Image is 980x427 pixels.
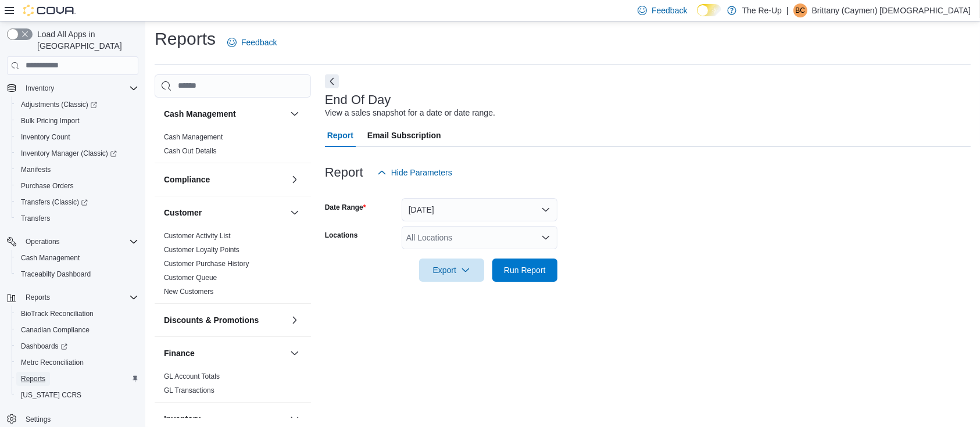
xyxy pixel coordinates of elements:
[288,346,302,360] button: Finance
[2,80,143,96] button: Inventory
[426,259,477,282] span: Export
[742,3,782,17] p: The Re-Up
[164,174,210,185] h3: Compliance
[16,211,55,225] a: Transfers
[697,4,721,16] input: Dark Mode
[16,130,138,144] span: Inventory Count
[164,314,285,326] button: Discounts & Promotions
[155,369,311,402] div: Finance
[21,358,84,367] span: Metrc Reconciliation
[26,293,50,302] span: Reports
[288,107,302,121] button: Cash Management
[325,166,363,180] h3: Report
[325,231,358,240] label: Locations
[21,165,51,174] span: Manifests
[12,162,143,178] button: Manifests
[21,116,80,125] span: Bulk Pricing Import
[16,211,138,225] span: Transfers
[21,198,88,207] span: Transfers (Classic)
[164,347,285,359] button: Finance
[16,372,50,386] a: Reports
[164,231,231,241] span: Customer Activity List
[26,84,54,93] span: Inventory
[16,98,138,112] span: Adjustments (Classic)
[21,342,67,351] span: Dashboards
[155,130,311,163] div: Cash Management
[164,245,239,254] span: Customer Loyalty Points
[288,173,302,186] button: Compliance
[164,274,217,282] a: Customer Queue
[652,5,687,16] span: Feedback
[21,235,65,249] button: Operations
[12,178,143,194] button: Purchase Orders
[21,325,90,335] span: Canadian Compliance
[12,371,143,387] button: Reports
[12,266,143,282] button: Traceabilty Dashboard
[16,114,84,128] a: Bulk Pricing Import
[697,16,698,17] span: Dark Mode
[325,107,495,119] div: View a sales snapshot for a date or date range.
[21,411,138,426] span: Settings
[16,146,121,160] a: Inventory Manager (Classic)
[33,28,138,52] span: Load All Apps in [GEOGRAPHIC_DATA]
[164,207,202,218] h3: Customer
[21,149,117,158] span: Inventory Manager (Classic)
[16,114,138,128] span: Bulk Pricing Import
[164,413,285,425] button: Inventory
[12,250,143,266] button: Cash Management
[12,129,143,145] button: Inventory Count
[16,388,138,402] span: Washington CCRS
[21,390,81,400] span: [US_STATE] CCRS
[367,124,441,147] span: Email Subscription
[21,132,70,142] span: Inventory Count
[164,132,223,142] span: Cash Management
[12,387,143,403] button: [US_STATE] CCRS
[26,415,51,424] span: Settings
[164,108,285,120] button: Cash Management
[16,307,138,321] span: BioTrack Reconciliation
[16,251,138,265] span: Cash Management
[504,264,546,276] span: Run Report
[21,253,80,263] span: Cash Management
[21,214,50,223] span: Transfers
[288,206,302,220] button: Customer
[164,259,249,268] span: Customer Purchase History
[164,147,217,155] a: Cash Out Details
[786,3,789,17] p: |
[223,31,281,54] a: Feedback
[16,251,84,265] a: Cash Management
[373,161,457,184] button: Hide Parameters
[164,386,214,395] span: GL Transactions
[164,372,220,381] a: GL Account Totals
[164,288,213,296] a: New Customers
[164,273,217,282] span: Customer Queue
[21,270,91,279] span: Traceabilty Dashboard
[812,3,971,17] p: Brittany (Caymen) [DEMOGRAPHIC_DATA]
[16,356,138,369] span: Metrc Reconciliation
[12,145,143,162] a: Inventory Manager (Classic)
[12,210,143,227] button: Transfers
[21,309,94,318] span: BioTrack Reconciliation
[21,412,55,426] a: Settings
[16,267,138,281] span: Traceabilty Dashboard
[12,194,143,210] a: Transfers (Classic)
[26,237,60,246] span: Operations
[155,229,311,303] div: Customer
[288,313,302,327] button: Discounts & Promotions
[16,163,55,177] a: Manifests
[21,81,59,95] button: Inventory
[164,386,214,394] a: GL Transactions
[164,133,223,141] a: Cash Management
[12,322,143,338] button: Canadian Compliance
[23,5,76,16] img: Cova
[16,163,138,177] span: Manifests
[21,290,55,304] button: Reports
[12,338,143,354] a: Dashboards
[2,289,143,306] button: Reports
[16,339,138,353] span: Dashboards
[164,287,213,296] span: New Customers
[16,388,86,402] a: [US_STATE] CCRS
[288,412,302,426] button: Inventory
[492,259,557,282] button: Run Report
[16,195,138,209] span: Transfers (Classic)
